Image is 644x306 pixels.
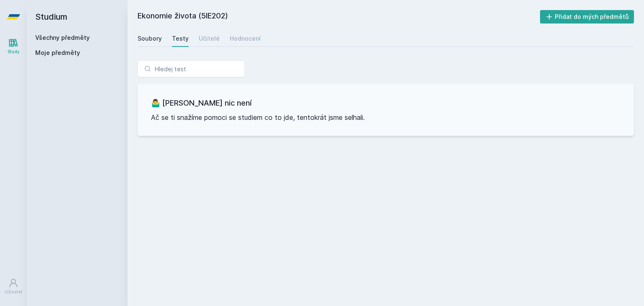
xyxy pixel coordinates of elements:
div: Učitelé [199,34,220,43]
button: Přidat do mých předmětů [540,10,634,23]
div: Testy [172,34,189,43]
a: Hodnocení [230,30,261,47]
div: Hodnocení [230,34,261,43]
a: Study [2,34,25,59]
div: Uživatel [5,289,22,295]
h3: 🤷‍♂️ [PERSON_NAME] nic není [151,97,621,109]
h2: Ekonomie života (5IE202) [138,10,540,23]
a: Učitelé [199,30,220,47]
a: Uživatel [2,274,25,299]
input: Hledej test [138,60,245,77]
span: Moje předměty [35,49,80,57]
a: Testy [172,30,189,47]
p: Ač se ti snažíme pomoci se studiem co to jde, tentokrát jsme selhali. [151,112,621,122]
a: Všechny předměty [35,34,90,41]
div: Soubory [138,34,162,43]
a: Soubory [138,30,162,47]
div: Study [8,49,20,55]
